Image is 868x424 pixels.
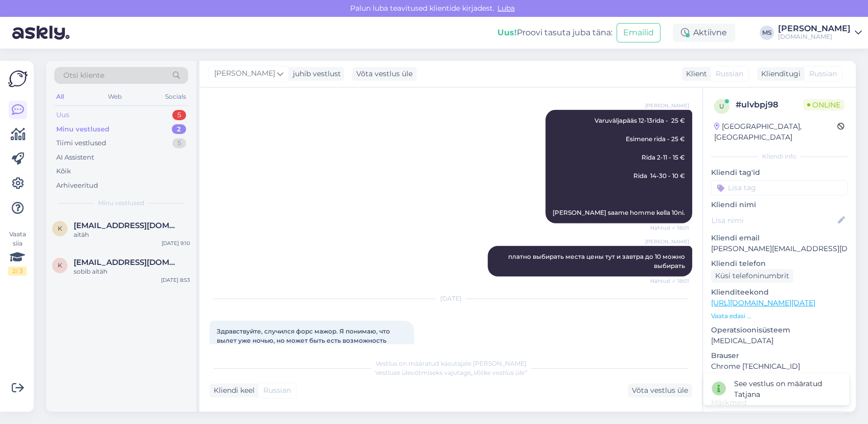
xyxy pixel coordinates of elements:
span: Vestluse ülevõtmiseks vajutage [375,369,527,376]
div: 5 [172,110,186,120]
div: [DOMAIN_NAME] [778,33,851,41]
div: Vaata siia [8,230,27,276]
span: Varuväljapääs 12-13rida - 25 € Esimene rida - 25 € Rida 2-11 - 15 € Rida 14-30 - 10 € [PERSON_NAM... [553,117,685,216]
p: Kliendi tag'id [711,167,848,178]
span: kristiinaavon@gmail.com [74,221,180,230]
div: Võta vestlus üle [628,384,692,397]
div: sobib aitäh [74,267,190,276]
div: [DATE] [210,294,692,303]
span: k [58,225,62,232]
div: Uus [56,110,69,120]
span: Russian [263,385,291,396]
div: Proovi tasuta juba täna: [497,27,612,39]
p: Vaata edasi ... [711,311,848,321]
p: [MEDICAL_DATA] [711,336,848,346]
p: Kliendi telefon [711,258,848,269]
span: kerttujogiste@gmail.com [74,258,180,267]
span: [PERSON_NAME] [645,238,689,246]
span: Luba [494,4,518,13]
span: Vestlus on määratud kasutajale [PERSON_NAME] [376,360,527,367]
a: [URL][DOMAIN_NAME][DATE] [711,298,815,307]
div: Kliendi keel [210,385,255,396]
span: Otsi kliente [63,70,104,81]
a: [PERSON_NAME][DOMAIN_NAME] [778,25,862,41]
div: [DATE] 9:10 [162,239,190,247]
i: „Võtke vestlus üle” [471,369,527,376]
span: Nähtud ✓ 18:01 [650,224,689,232]
div: [DATE] 8:53 [161,276,190,284]
div: See vestlus on määratud Tatjana [734,378,841,400]
span: платно выбирать места цены тут и завтра до 10 можно выбирать [508,253,687,270]
p: Brauser [711,350,848,361]
div: [GEOGRAPHIC_DATA], [GEOGRAPHIC_DATA] [714,121,837,143]
span: [PERSON_NAME] [214,68,275,79]
div: Võta vestlus üle [352,67,417,81]
div: Klienditugi [757,69,801,79]
span: Russian [716,69,743,79]
p: Chrome [TECHNICAL_ID] [711,361,848,372]
div: [PERSON_NAME] [778,25,851,33]
span: Online [803,99,844,110]
div: All [54,90,66,103]
div: Aktiivne [673,24,735,42]
div: Arhiveeritud [56,181,98,191]
span: Minu vestlused [98,198,144,208]
div: Minu vestlused [56,124,109,135]
p: Kliendi email [711,233,848,243]
span: Russian [809,69,837,79]
p: Operatsioonisüsteem [711,325,848,336]
div: Kõik [56,166,71,176]
div: juhib vestlust [289,69,341,79]
div: Web [106,90,124,103]
div: 2 [172,124,186,135]
div: Socials [163,90,188,103]
div: AI Assistent [56,152,94,163]
p: [PERSON_NAME][EMAIL_ADDRESS][DOMAIN_NAME] [711,243,848,254]
p: Kliendi nimi [711,199,848,210]
div: # ulvbpj98 [736,99,803,111]
div: Tiimi vestlused [56,138,106,148]
div: 2 / 3 [8,266,27,276]
p: Klienditeekond [711,287,848,298]
span: k [58,261,62,269]
div: MS [760,26,774,40]
input: Lisa nimi [712,215,836,226]
img: Askly Logo [8,69,28,88]
b: Uus! [497,28,517,37]
div: 5 [172,138,186,148]
span: Nähtud ✓ 18:01 [650,277,689,285]
div: aitäh [74,230,190,239]
span: u [719,102,724,110]
div: Kliendi info [711,152,848,161]
button: Emailid [616,23,660,42]
span: Здравствуйте, случился форс мажор. Я понимаю, что вылет уже ночью, но может быть есть возможность... [217,327,392,353]
div: Klient [682,69,707,79]
div: Küsi telefoninumbrit [711,269,793,283]
input: Lisa tag [711,180,848,195]
span: [PERSON_NAME] [645,102,689,109]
